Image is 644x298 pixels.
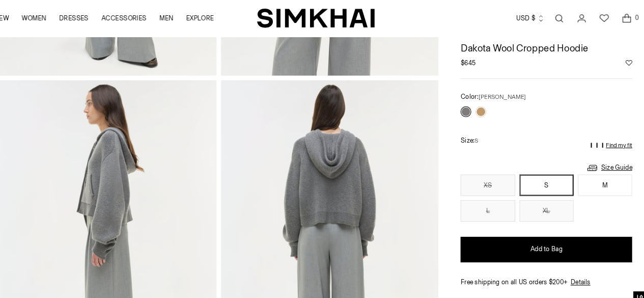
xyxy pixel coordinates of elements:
[460,88,522,98] label: Color:
[513,7,540,30] button: USD $
[617,58,623,64] button: Add to Wishlist
[17,7,31,30] a: NEW
[460,56,474,65] span: $645
[571,167,623,187] button: M
[460,264,623,274] div: Free shipping on all US orders $200+
[460,191,511,211] button: L
[174,7,187,30] a: MEN
[623,13,632,22] span: 0
[473,131,477,138] span: S
[460,130,477,140] label: Size:
[43,7,66,30] a: WOMEN
[516,167,567,187] button: S
[516,191,567,211] button: XL
[564,264,583,274] a: Details
[607,8,628,29] a: Open cart modal
[119,7,161,30] a: ACCESSORIES
[477,90,522,96] span: [PERSON_NAME]
[579,154,623,167] a: Size Guide
[565,8,585,29] a: Go to the account page
[460,226,623,250] button: Add to Bag
[78,7,106,30] a: DRESSES
[460,167,511,187] button: XS
[460,42,623,51] h1: Dakota Wool Cropped Hoodie
[199,7,226,30] a: EXPLORE
[266,8,378,28] a: SIMKHAI
[543,8,564,29] a: Open search modal
[586,8,606,29] a: Wishlist
[526,233,556,242] span: Add to Bag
